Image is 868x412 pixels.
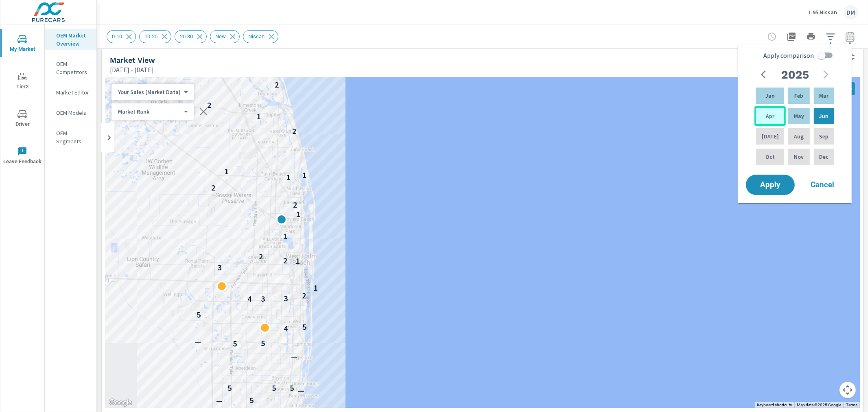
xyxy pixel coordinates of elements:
span: Map data ©2025 Google [797,403,841,407]
span: New [210,33,231,39]
p: 2 [211,183,215,193]
p: 4 [247,294,251,304]
span: Tier2 [3,72,42,92]
p: 3 [283,294,287,303]
span: Apply comparison [763,50,814,60]
p: [DATE] [762,132,779,140]
p: 2 [293,200,297,210]
button: Select Date Range [842,28,858,45]
p: — [216,396,222,405]
p: 2 [274,80,278,90]
p: OEM Models [56,109,90,117]
p: Dec [819,153,829,161]
p: 1 [296,256,300,266]
p: Feb [794,92,803,100]
p: Oct [765,153,775,161]
span: Apply [754,181,787,188]
p: Your Sales (Market Data) [118,88,181,96]
div: OEM Models [45,107,96,119]
div: 0-10 [107,30,136,43]
div: Market Editor [45,86,96,99]
p: Apr [766,112,774,120]
span: Nissan [243,33,269,39]
p: Mar [819,92,829,100]
p: 5 [197,310,201,320]
button: Apply Filters [822,28,839,45]
span: Cancel [806,181,839,188]
a: Terms (opens in new tab) [846,403,857,407]
button: Keyboard shortcuts [757,402,792,408]
div: Nissan [243,30,278,43]
p: Market Editor [56,88,90,96]
p: 5 [271,383,275,393]
p: Sep [819,132,829,140]
div: 20-30 [175,30,207,43]
p: OEM Competitors [56,60,90,76]
p: — [195,337,201,347]
p: 5 [227,383,231,393]
p: May [794,112,804,120]
div: Your Sales (Market Data) [112,108,187,116]
p: 2 [292,126,296,136]
p: 3 [217,263,221,272]
p: Jan [765,92,775,100]
h2: 2025 [781,68,809,82]
p: Jun [819,112,829,120]
p: 2 [259,252,263,261]
p: Nov [794,153,804,161]
p: — [298,386,304,395]
a: Open this area in Google Maps (opens a new window) [107,397,134,408]
div: DM [844,5,858,20]
p: 2 [302,291,306,300]
p: 4 [283,324,287,333]
button: Map camera controls [840,382,856,398]
span: 0-10 [107,33,127,39]
p: 3 [261,294,265,304]
p: Aug [794,132,804,140]
img: Google [107,397,134,408]
span: My Market [3,34,42,54]
span: Leave Feedback [3,147,42,167]
p: 1 [314,283,318,293]
p: 2 [283,255,287,265]
p: 2 [207,100,211,110]
div: OEM Market Overview [45,29,96,50]
p: 5 [302,322,306,332]
p: 1 [283,231,287,241]
p: 5 [260,338,265,348]
div: Your Sales (Market Data) [112,88,187,96]
button: Print Report [803,28,819,45]
p: — [291,352,297,362]
p: 5 [289,383,293,393]
button: Minimize Widget [845,50,858,64]
button: Apply [746,175,795,195]
p: OEM Segments [56,129,90,145]
p: 1 [286,172,290,182]
button: Cancel [798,175,847,195]
h5: Market View [110,56,155,64]
p: 1 [224,167,228,176]
p: [DATE] - [DATE] [110,65,154,75]
span: 10-20 [140,33,162,39]
p: OEM Market Overview [56,31,90,48]
div: New [210,30,240,43]
button: "Export Report to PDF" [783,28,800,45]
div: OEM Segments [45,127,96,147]
p: 5 [249,395,253,405]
span: Driver [3,109,42,129]
div: nav menu [0,24,44,174]
p: 5 [233,339,237,348]
p: 1 [257,112,261,121]
p: 1 [302,170,306,180]
div: OEM Competitors [45,58,96,78]
p: 1 [296,209,300,219]
div: 10-20 [139,30,171,43]
p: I-95 Nissan [809,9,837,16]
p: Market Rank [118,108,181,115]
span: 20-30 [175,33,198,39]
